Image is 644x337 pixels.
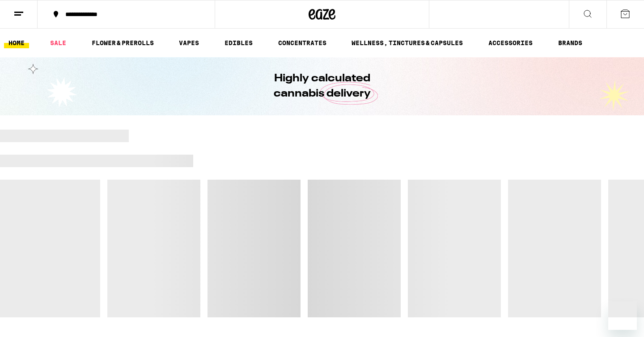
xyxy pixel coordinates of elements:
[4,38,29,48] a: HOME
[347,38,467,48] a: WELLNESS, TINCTURES & CAPSULES
[174,38,203,48] a: VAPES
[220,38,257,48] a: EDIBLES
[608,301,637,330] iframe: Button to launch messaging window
[87,38,158,48] a: FLOWER & PREROLLS
[248,71,396,101] h1: Highly calculated cannabis delivery
[46,38,71,48] a: SALE
[484,38,537,48] a: ACCESSORIES
[554,38,587,48] a: BRANDS
[274,38,331,48] a: CONCENTRATES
